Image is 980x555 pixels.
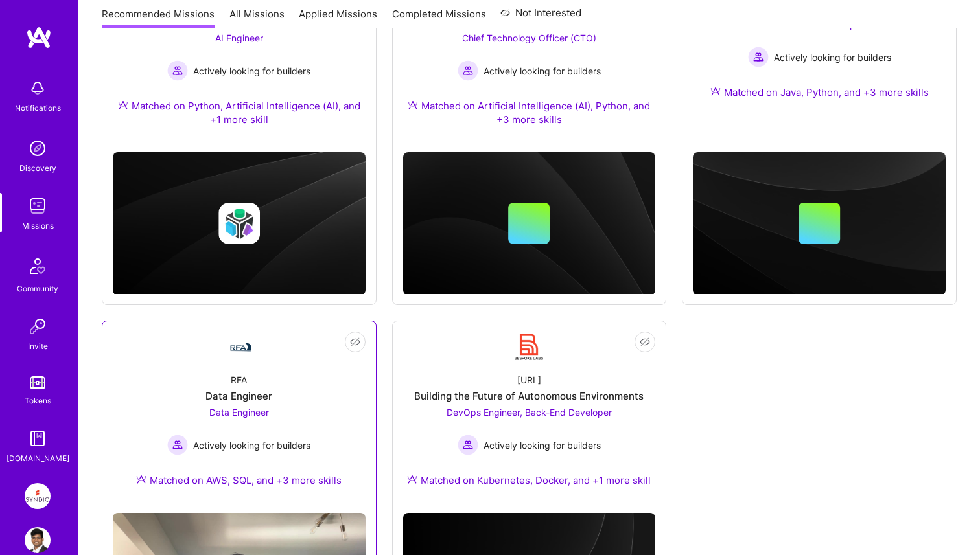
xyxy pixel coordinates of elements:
[517,373,541,387] div: [URL]
[408,100,418,110] img: Ateam Purple Icon
[167,435,188,455] img: Actively looking for builders
[403,332,656,503] a: Company Logo[URL]Building the Future of Autonomous EnvironmentsDevOps Engineer, Back-End Develope...
[118,100,128,110] img: Ateam Purple Icon
[403,99,656,126] div: Matched on Artificial Intelligence (AI), Python, and +3 more skills
[113,152,366,295] img: cover
[15,101,61,115] div: Notifications
[25,313,51,339] img: Invite
[224,339,255,355] img: Company Logo
[484,438,601,452] span: Actively looking for builders
[447,407,612,418] span: DevOps Engineer, Back-End Developer
[513,332,544,363] img: Company Logo
[640,337,650,347] i: icon EyeClosed
[25,75,51,101] img: bell
[113,332,366,503] a: Company LogoRFAData EngineerData Engineer Actively looking for buildersActively looking for build...
[25,483,51,509] img: Syndio: Transformation Engine Modernization
[710,86,721,96] img: Ateam Purple Icon
[407,473,651,487] div: Matched on Kubernetes, Docker, and +1 more skill
[458,435,478,455] img: Actively looking for builders
[21,527,54,553] a: User Avatar
[25,425,51,451] img: guide book
[299,7,377,28] a: Applied Missions
[30,376,45,389] img: tokens
[22,251,53,282] img: Community
[25,527,51,553] img: User Avatar
[774,51,891,64] span: Actively looking for builders
[21,483,54,509] a: Syndio: Transformation Engine Modernization
[229,7,285,28] a: All Missions
[710,85,929,99] div: Matched on Java, Python, and +3 more skills
[193,438,310,452] span: Actively looking for builders
[19,161,56,175] div: Discovery
[6,451,69,465] div: [DOMAIN_NAME]
[136,473,342,487] div: Matched on AWS, SQL, and +3 more skills
[350,337,360,347] i: icon EyeClosed
[484,64,601,78] span: Actively looking for builders
[25,394,51,407] div: Tokens
[462,32,596,43] span: Chief Technology Officer (CTO)
[102,7,215,28] a: Recommended Missions
[193,64,310,78] span: Actively looking for builders
[167,60,188,81] img: Actively looking for builders
[25,135,51,161] img: discovery
[407,474,417,484] img: Ateam Purple Icon
[458,60,478,81] img: Actively looking for builders
[28,339,48,353] div: Invite
[500,5,581,28] a: Not Interested
[209,407,269,418] span: Data Engineer
[403,152,656,295] img: cover
[231,373,247,387] div: RFA
[136,474,146,484] img: Ateam Purple Icon
[26,26,52,49] img: logo
[215,32,263,43] span: AI Engineer
[22,219,54,232] div: Missions
[17,282,58,295] div: Community
[392,7,486,28] a: Completed Missions
[205,389,272,403] div: Data Engineer
[693,152,946,295] img: cover
[414,389,644,403] div: Building the Future of Autonomous Environments
[25,193,51,219] img: teamwork
[748,47,769,67] img: Actively looking for builders
[218,203,260,244] img: Company logo
[113,99,366,126] div: Matched on Python, Artificial Intelligence (AI), and +1 more skill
